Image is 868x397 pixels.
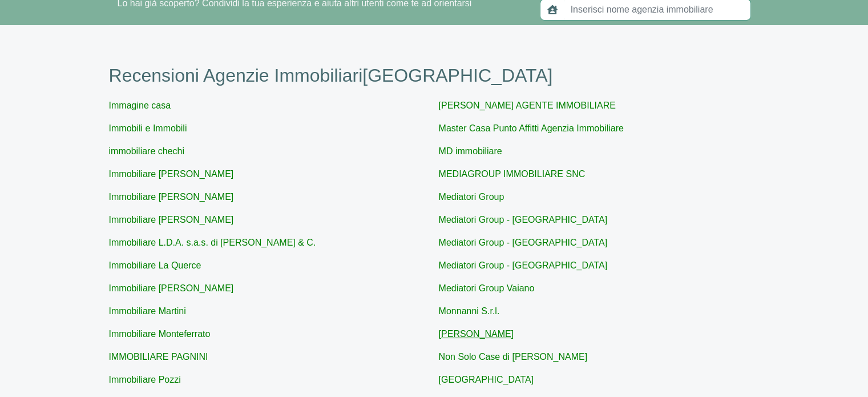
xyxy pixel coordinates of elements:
a: Mediatori Group [439,192,504,202]
a: Monnanni S.r.l. [439,306,500,316]
a: immobiliare chechi [109,146,185,156]
a: Mediatori Group Vaiano [439,283,535,293]
a: Immobiliare Monteferrato [109,329,211,339]
a: [GEOGRAPHIC_DATA] [439,375,534,384]
a: IMMOBILIARE PAGNINI [109,352,208,362]
a: Immobiliare Martini [109,306,186,316]
a: Master Casa Punto Affitti Agenzia Immobiliare [439,123,624,133]
a: [PERSON_NAME] AGENTE IMMOBILIARE [439,101,616,110]
a: Immagine casa [109,101,171,110]
a: MEDIAGROUP IMMOBILIARE SNC [439,169,586,179]
a: Immobiliare L.D.A. s.a.s. di [PERSON_NAME] & C. [109,238,316,247]
h1: Recensioni Agenzie Immobiliari [GEOGRAPHIC_DATA] [109,65,760,86]
a: Immobiliare Pozzi [109,375,181,384]
a: Immobili e Immobili [109,123,187,133]
a: [PERSON_NAME] [439,329,514,339]
a: Non Solo Case di [PERSON_NAME] [439,352,588,362]
a: Immobiliare [PERSON_NAME] [109,169,234,179]
a: Mediatori Group - [GEOGRAPHIC_DATA] [439,215,607,224]
a: Immobiliare [PERSON_NAME] [109,215,234,224]
a: Immobiliare [PERSON_NAME] [109,283,234,293]
a: Immobiliare La Querce [109,260,201,270]
a: Mediatori Group - [GEOGRAPHIC_DATA] [439,238,607,247]
a: MD immobiliare [439,146,502,156]
a: Mediatori Group - [GEOGRAPHIC_DATA] [439,260,607,270]
a: Immobiliare [PERSON_NAME] [109,192,234,202]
